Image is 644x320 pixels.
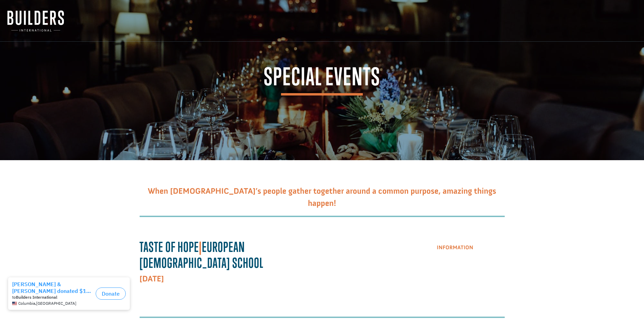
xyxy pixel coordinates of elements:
[96,14,126,26] button: Donate
[264,65,380,95] span: Special Events
[12,21,93,26] div: to
[7,10,64,31] img: Builders International
[18,27,76,32] span: Columbia , [GEOGRAPHIC_DATA]
[12,7,93,20] div: [PERSON_NAME] & [PERSON_NAME] donated $100
[140,239,264,271] strong: Taste Of Hope European [DEMOGRAPHIC_DATA] School
[140,274,164,284] strong: [DATE]
[12,27,17,32] img: US.png
[428,239,482,256] a: Information
[148,186,496,208] span: When [DEMOGRAPHIC_DATA]’s people gather together around a common purpose, amazing things happen!
[16,21,57,26] strong: Builders International
[199,239,202,255] span: |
